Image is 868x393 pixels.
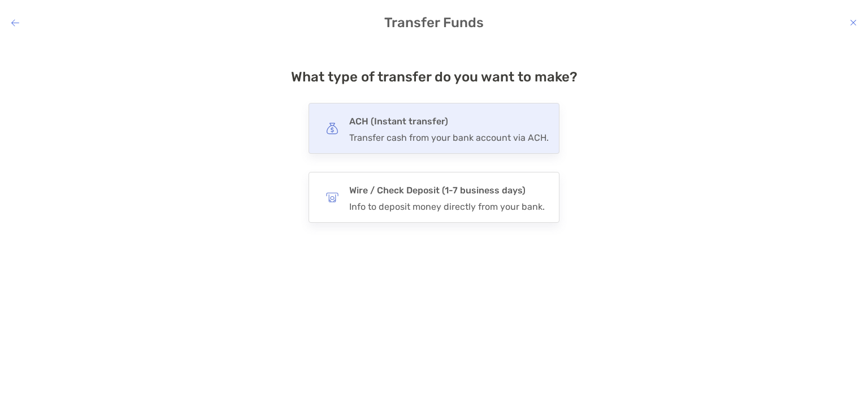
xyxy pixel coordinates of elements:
h4: ACH (Instant transfer) [349,114,549,129]
img: button icon [326,122,338,135]
h4: What type of transfer do you want to make? [291,69,578,85]
img: button icon [326,191,338,204]
h4: Wire / Check Deposit (1-7 business days) [349,183,545,198]
div: Info to deposit money directly from your bank. [349,201,545,212]
div: Transfer cash from your bank account via ACH. [349,132,549,143]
